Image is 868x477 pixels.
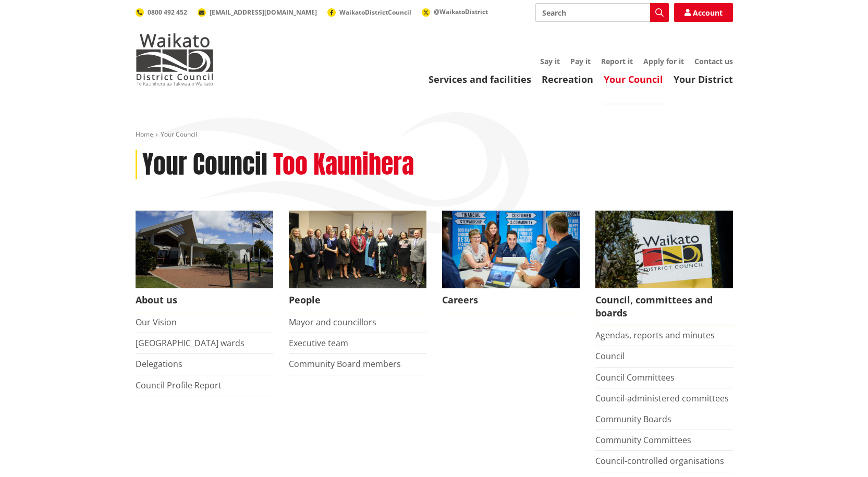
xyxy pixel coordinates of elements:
[595,372,675,383] a: Council Committees
[289,316,376,328] a: Mayor and councillors
[595,413,671,425] a: Community Boards
[136,211,273,312] a: WDC Building 0015 About us
[136,337,244,349] a: [GEOGRAPHIC_DATA] wards
[136,130,153,139] a: Home
[198,8,317,17] a: [EMAIL_ADDRESS][DOMAIN_NAME]
[595,350,625,362] a: Council
[604,73,663,85] a: Your Council
[643,56,684,66] a: Apply for it
[595,329,715,341] a: Agendas, reports and minutes
[674,3,733,22] a: Account
[542,73,593,85] a: Recreation
[595,211,733,325] a: Waikato-District-Council-sign Council, committees and boards
[540,56,560,66] a: Say it
[694,56,733,66] a: Contact us
[136,358,182,370] a: Delegations
[601,56,633,66] a: Report it
[434,7,488,16] span: @WaikatoDistrict
[570,56,591,66] a: Pay it
[595,455,724,467] a: Council-controlled organisations
[674,73,733,85] a: Your District
[136,8,187,17] a: 0800 492 452
[136,130,733,139] nav: breadcrumb
[136,211,273,288] img: WDC Building 0015
[289,211,426,288] img: 2022 Council
[148,8,187,17] span: 0800 492 452
[289,288,426,312] span: People
[595,393,729,404] a: Council-administered committees
[535,3,669,22] input: Search input
[136,380,222,391] a: Council Profile Report
[595,434,691,446] a: Community Committees
[142,150,267,180] h1: Your Council
[210,8,317,17] span: [EMAIL_ADDRESS][DOMAIN_NAME]
[289,211,426,312] a: 2022 Council People
[273,150,414,180] h2: Too Kaunihera
[136,33,214,85] img: Waikato District Council - Te Kaunihera aa Takiwaa o Waikato
[442,288,580,312] span: Careers
[442,211,580,312] a: Careers
[339,8,411,17] span: WaikatoDistrictCouncil
[595,288,733,325] span: Council, committees and boards
[442,211,580,288] img: Office staff in meeting - Career page
[289,337,348,349] a: Executive team
[429,73,531,85] a: Services and facilities
[289,358,401,370] a: Community Board members
[136,288,273,312] span: About us
[136,316,177,328] a: Our Vision
[595,211,733,288] img: Waikato-District-Council-sign
[327,8,411,17] a: WaikatoDistrictCouncil
[161,130,197,139] span: Your Council
[422,7,488,16] a: @WaikatoDistrict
